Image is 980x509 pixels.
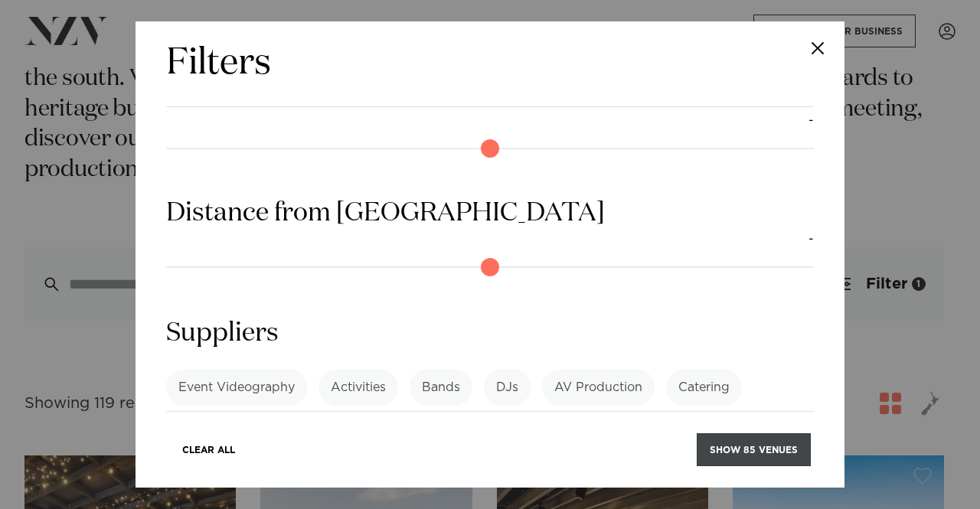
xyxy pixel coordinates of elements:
[697,433,811,466] button: Show 85 venues
[808,230,814,249] output: -
[791,21,844,75] button: Close
[169,433,248,466] button: Clear All
[542,369,655,406] label: AV Production
[166,369,307,406] label: Event Videography
[808,111,814,130] output: -
[166,196,814,230] h3: Distance from [GEOGRAPHIC_DATA]
[318,369,398,406] label: Activities
[484,369,531,406] label: DJs
[166,316,814,351] h3: Suppliers
[166,40,271,88] h2: Filters
[410,369,472,406] label: Bands
[666,369,742,406] label: Catering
